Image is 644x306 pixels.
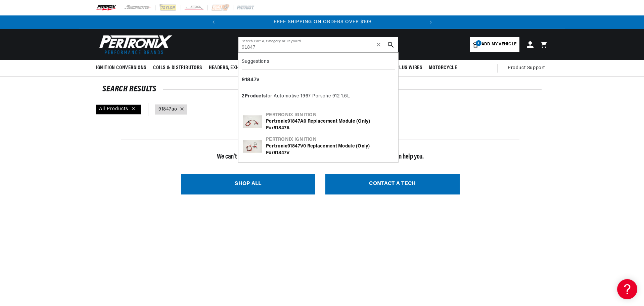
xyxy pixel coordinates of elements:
a: 91847ao [158,106,177,113]
a: CONTACT A TECH [325,174,460,194]
b: 91847 [274,126,286,131]
button: Translation missing: en.sections.announcements.next_announcement [424,15,438,29]
b: 2 Products [242,94,266,99]
button: Translation missing: en.sections.announcements.previous_announcement [207,15,220,29]
div: Pertronix V0 Replacement Module (Only) for V [266,143,394,156]
span: Coils & Distributors [153,64,202,72]
span: Headers, Exhausts & Components [209,64,287,72]
summary: Coils & Distributors [150,60,205,76]
b: 91847 [287,144,300,149]
summary: Product Support [508,60,548,76]
span: Motorcycle [429,64,457,72]
b: 91847 [287,119,300,124]
b: 91847 [274,150,286,156]
span: Product Support [508,64,545,72]
b: 91847 [242,77,257,83]
summary: Motorcycle [425,60,460,76]
a: 3Add my vehicle [470,37,519,52]
img: Pertronix [96,33,173,56]
div: v [242,75,395,86]
span: 3 [476,40,481,46]
div: Pertronix A0 Replacement Module (Only) for A [266,118,394,131]
div: for Automotive 1967 Porsche 912 1.6L [242,91,395,104]
input: Search Part #, Category or Keyword [238,37,398,52]
span: FREE SHIPPING ON ORDERS OVER $109 [274,19,371,25]
div: Announcement [221,18,424,26]
div: Suggestions [242,56,395,70]
summary: Spark Plug Wires [378,60,426,76]
div: SEARCH RESULTS [102,86,542,93]
slideshow-component: Translation missing: en.sections.announcements.announcement_bar [79,15,565,29]
p: We can't seem to match parts for your search. Not to worry! One of our techs can help you. [121,151,519,162]
a: SHOP ALL [181,174,315,194]
div: Pertronix Ignition [266,136,394,143]
span: Spark Plug Wires [381,64,422,72]
div: All Products [96,104,141,115]
button: search button [383,37,398,52]
summary: Ignition Conversions [96,60,150,76]
summary: Headers, Exhausts & Components [205,60,291,76]
div: 2 of 2 [221,18,424,26]
span: Add my vehicle [481,41,516,48]
span: Ignition Conversions [96,64,146,72]
div: Pertronix Ignition [266,112,394,119]
img: Pertronix 91847V0 Replacement Module (Only) for 91847V [243,137,262,156]
img: Pertronix 91847A0 Replacement Module (Only) for 91847A [243,112,262,131]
